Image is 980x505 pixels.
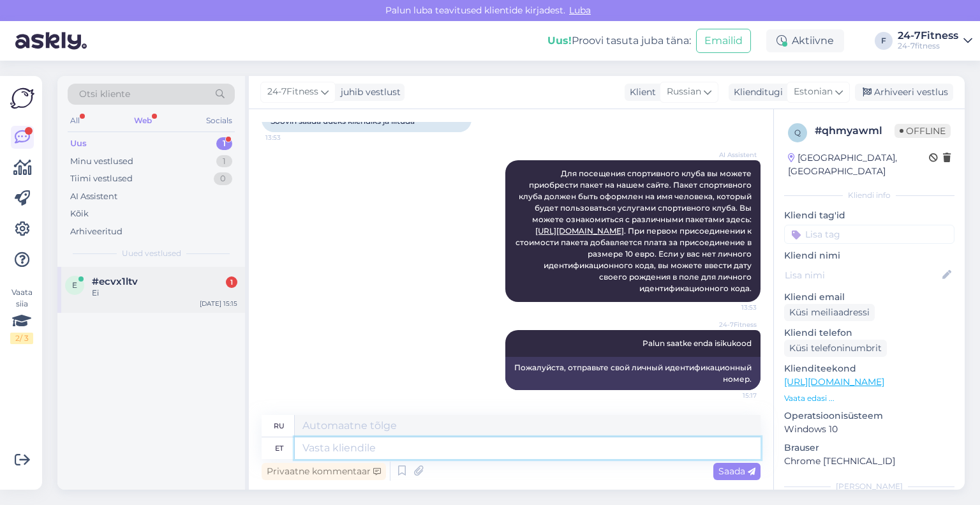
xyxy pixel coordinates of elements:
[336,86,401,99] div: juhib vestlust
[535,226,624,236] a: [URL][DOMAIN_NAME]
[667,85,701,99] span: Russian
[788,151,929,178] div: [GEOGRAPHIC_DATA], [GEOGRAPHIC_DATA]
[70,155,133,168] div: Minu vestlused
[275,437,283,459] div: et
[784,393,954,404] p: Vaata edasi ...
[642,338,752,348] span: Palun saatke enda isikukood
[265,133,313,142] span: 13:53
[784,190,954,201] div: Kliendi info
[784,481,954,492] div: [PERSON_NAME]
[794,85,833,99] span: Estonian
[547,34,572,47] b: Uus!
[766,29,844,52] div: Aktiivne
[709,391,757,400] span: 15:17
[898,41,958,51] div: 24-7fitness
[855,84,953,101] div: Arhiveeri vestlus
[784,362,954,375] p: Klienditeekond
[898,31,958,41] div: 24-7Fitness
[729,86,783,99] div: Klienditugi
[784,409,954,423] p: Operatsioonisüsteem
[784,423,954,436] p: Windows 10
[784,304,875,321] div: Küsi meiliaadressi
[10,86,34,110] img: Askly Logo
[216,155,232,168] div: 1
[784,340,887,357] div: Küsi telefoninumbrit
[784,376,884,388] a: [URL][DOMAIN_NAME]
[718,465,755,477] span: Saada
[274,415,285,437] div: ru
[262,463,386,480] div: Privaatne kommentaar
[709,303,757,312] span: 13:53
[70,225,122,238] div: Arhiveeritud
[70,172,133,185] div: Tiimi vestlused
[70,190,117,203] div: AI Assistent
[92,287,237,299] div: Ei
[784,249,954,262] p: Kliendi nimi
[79,87,130,101] span: Otsi kliente
[815,123,895,139] div: # qhmyawml
[10,333,33,344] div: 2 / 3
[204,112,235,129] div: Socials
[131,112,154,129] div: Web
[68,112,82,129] div: All
[625,86,656,99] div: Klient
[875,32,893,50] div: F
[70,207,89,220] div: Kõik
[505,357,761,390] div: Пожалуйста, отправьте свой личный идентификационный номер.
[784,209,954,222] p: Kliendi tag'id
[794,128,801,137] span: q
[784,326,954,340] p: Kliendi telefon
[709,320,757,329] span: 24-7Fitness
[216,137,232,150] div: 1
[895,124,951,138] span: Offline
[70,137,87,150] div: Uus
[92,276,138,287] span: #ecvx1ltv
[709,150,757,160] span: AI Assistent
[516,169,754,293] span: Для посещения спортивного клуба вы можете приобрести пакет на нашем сайте. Пакет спортивного клуб...
[898,31,972,51] a: 24-7Fitness24-7fitness
[784,441,954,455] p: Brauser
[784,290,954,304] p: Kliendi email
[200,299,237,308] div: [DATE] 15:15
[267,85,318,99] span: 24-7Fitness
[784,225,954,244] input: Lisa tag
[547,33,691,49] div: Proovi tasuta juba täna:
[785,268,940,282] input: Lisa nimi
[226,276,237,288] div: 1
[565,4,595,16] span: Luba
[784,455,954,468] p: Chrome [TECHNICAL_ID]
[10,287,33,344] div: Vaata siia
[214,172,232,185] div: 0
[696,29,751,53] button: Emailid
[122,248,181,259] span: Uued vestlused
[72,280,77,290] span: e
